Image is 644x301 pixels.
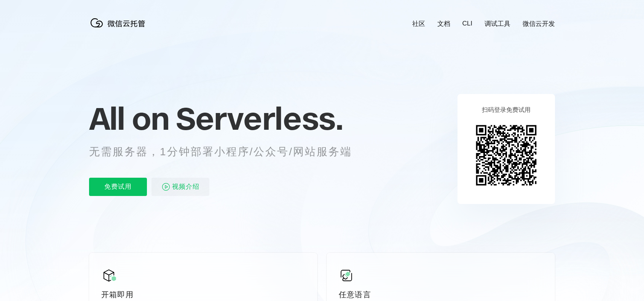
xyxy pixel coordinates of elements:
[89,25,150,32] a: 微信云托管
[172,178,199,196] span: 视频介绍
[89,99,169,137] span: All on
[89,15,150,30] img: 微信云托管
[485,19,510,28] a: 调试工具
[523,19,555,28] a: 微信云开发
[462,20,472,27] a: CLI
[89,144,366,159] p: 无需服务器，1分钟部署小程序/公众号/网站服务端
[412,19,425,28] a: 社区
[89,178,147,196] p: 免费试用
[101,289,305,300] p: 开箱即用
[437,19,450,28] a: 文档
[161,182,171,191] img: video_play.svg
[482,106,531,114] p: 扫码登录免费试用
[339,289,543,300] p: 任意语言
[176,99,343,137] span: Serverless.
